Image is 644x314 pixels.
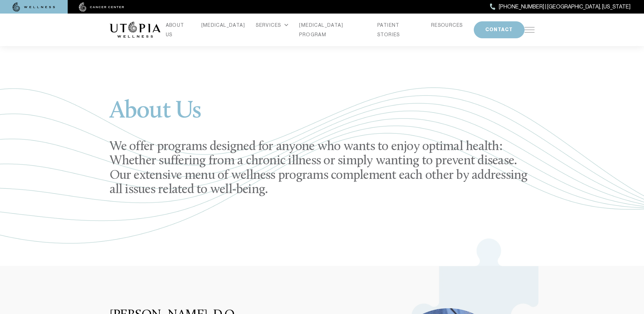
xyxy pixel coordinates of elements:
[201,20,245,30] a: [MEDICAL_DATA]
[299,20,367,39] a: [MEDICAL_DATA] PROGRAM
[110,22,160,38] img: logo
[490,2,630,11] a: [PHONE_NUMBER] | [GEOGRAPHIC_DATA], [US_STATE]
[377,20,420,39] a: PATIENT STORIES
[499,2,630,11] span: [PHONE_NUMBER] | [GEOGRAPHIC_DATA], [US_STATE]
[256,20,288,30] div: SERVICES
[110,99,535,132] h1: About Us
[166,20,191,39] a: ABOUT US
[474,21,525,38] button: CONTACT
[110,140,535,197] h2: We offer programs designed for anyone who wants to enjoy optimal health: Whether suffering from a...
[525,27,535,33] img: icon-hamburger
[431,20,463,30] a: RESOURCES
[13,2,55,12] img: wellness
[79,2,124,12] img: cancer center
